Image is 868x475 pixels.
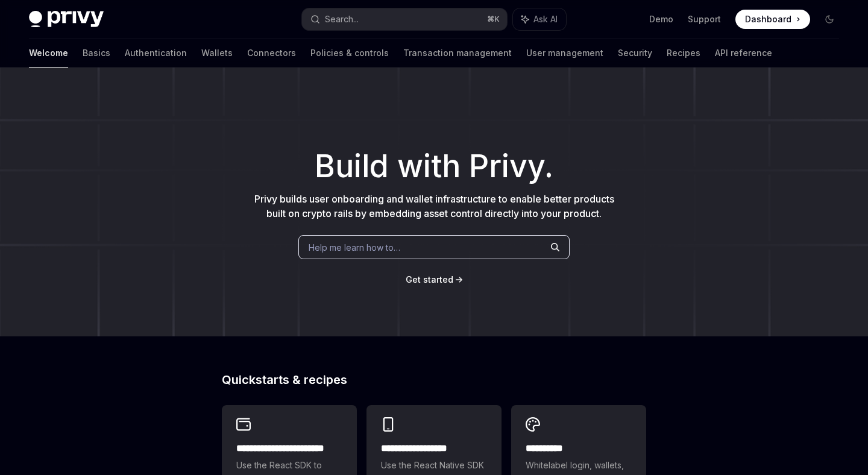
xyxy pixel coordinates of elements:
[533,13,558,25] span: Ask AI
[745,13,791,25] span: Dashboard
[667,39,700,68] a: Recipes
[247,39,296,68] a: Connectors
[325,12,359,27] div: Search...
[688,13,721,25] a: Support
[403,39,512,68] a: Transaction management
[29,11,104,28] img: dark logo
[735,10,810,29] a: Dashboard
[715,39,772,68] a: API reference
[201,39,233,68] a: Wallets
[406,274,453,285] span: Get started
[83,39,110,68] a: Basics
[222,374,347,386] span: Quickstarts & recipes
[309,241,400,254] span: Help me learn how to…
[487,14,500,24] span: ⌘ K
[406,274,453,286] a: Get started
[310,39,389,68] a: Policies & controls
[315,156,553,177] span: Build with Privy.
[29,39,68,68] a: Welcome
[125,39,187,68] a: Authentication
[513,8,566,30] button: Ask AI
[526,39,603,68] a: User management
[820,10,839,29] button: Toggle dark mode
[302,8,506,30] button: Search...⌘K
[649,13,673,25] a: Demo
[254,193,614,219] span: Privy builds user onboarding and wallet infrastructure to enable better products built on crypto ...
[618,39,652,68] a: Security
